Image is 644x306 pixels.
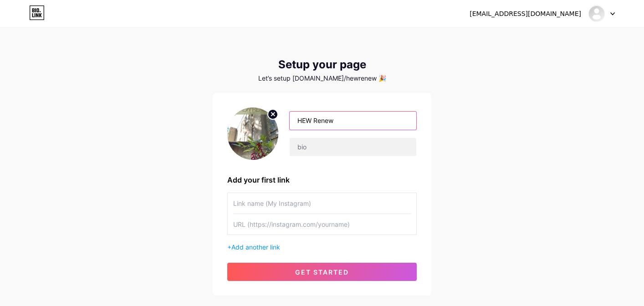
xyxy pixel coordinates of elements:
div: Add your first link [227,174,417,185]
div: Let’s setup [DOMAIN_NAME]/hewrenew 🎉 [213,75,431,82]
img: profile pic [227,107,278,160]
img: hewrenew [588,5,605,22]
input: Link name (My Instagram) [233,193,411,214]
button: get started [227,263,417,281]
input: URL (https://instagram.com/yourname) [233,214,411,235]
input: bio [290,138,416,156]
input: Your name [290,112,416,130]
span: get started [295,268,349,276]
div: [EMAIL_ADDRESS][DOMAIN_NAME] [470,9,581,19]
div: Setup your page [213,58,431,71]
span: Add another link [231,243,280,251]
div: + [227,242,417,252]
